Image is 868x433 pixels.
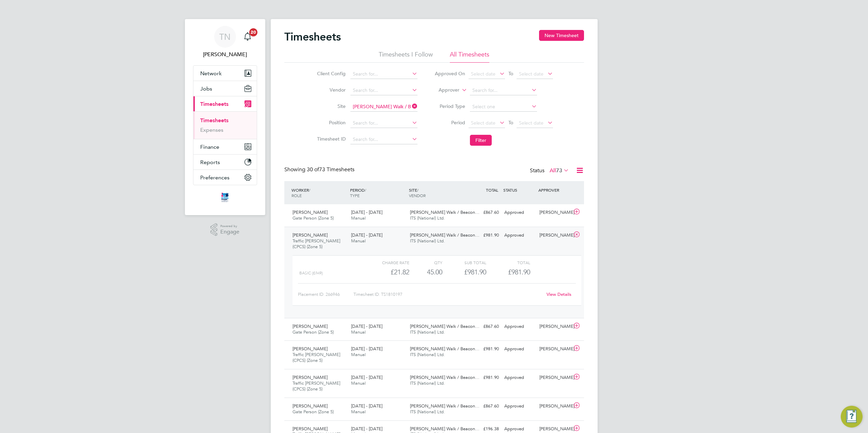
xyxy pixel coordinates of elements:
span: Manual [351,329,366,335]
input: Search for... [350,118,417,128]
div: 45.00 [409,267,442,278]
span: To [506,118,515,127]
span: Manual [351,215,366,221]
span: / [417,187,419,193]
span: Tom Newton [193,50,257,59]
a: 20 [241,26,254,48]
div: APPROVER [537,184,572,196]
span: ITS (National) Ltd. [410,409,445,415]
span: Finance [200,144,219,150]
span: [PERSON_NAME] [293,426,328,432]
span: [PERSON_NAME] Walk / Beacon… [410,209,479,215]
span: TN [219,32,231,41]
div: £21.82 [365,267,409,278]
span: Manual [351,238,366,244]
span: Engage [220,229,239,235]
span: £981.90 [508,268,530,276]
div: Showing [284,166,356,173]
label: Approved On [435,70,465,77]
a: Go to home page [193,192,257,203]
button: Jobs [193,81,257,96]
a: Powered byEngage [210,223,239,236]
span: [PERSON_NAME] Walk / Beacon… [410,426,479,432]
span: Powered by [220,223,239,229]
input: Search for... [350,69,417,79]
label: Timesheet ID [315,136,346,142]
label: Approver [429,87,459,94]
span: [PERSON_NAME] [293,403,328,409]
div: STATUS [502,184,537,196]
span: [DATE] - [DATE] [351,346,382,352]
span: Gate Person (Zone 5) [293,215,334,221]
span: 20 [249,28,257,36]
span: [PERSON_NAME] Walk / Beacon… [410,232,479,238]
span: Manual [351,409,366,415]
div: [PERSON_NAME] [537,321,572,332]
span: Manual [351,380,366,386]
div: £867.60 [466,321,502,332]
a: Expenses [200,127,223,133]
div: SITE [407,184,466,202]
span: [PERSON_NAME] [293,209,328,215]
span: Traffic [PERSON_NAME] (CPCS) (Zone 5) [293,238,340,250]
span: ROLE [291,193,302,198]
input: Search for... [350,102,417,112]
li: Timesheets I Follow [379,50,433,63]
a: TN[PERSON_NAME] [193,26,257,59]
label: Client Config [315,70,346,77]
input: Search for... [470,86,537,95]
span: Select date [471,71,495,77]
span: [PERSON_NAME] Walk / Beacon… [410,374,479,380]
span: ITS (National) Ltd. [410,352,445,357]
div: QTY [409,258,442,267]
label: Site [315,103,346,109]
div: PERIOD [348,184,407,202]
span: TYPE [350,193,360,198]
span: Select date [471,120,495,126]
button: Network [193,66,257,81]
div: Timesheets [193,111,257,139]
span: To [506,69,515,78]
img: itsconstruction-logo-retina.png [220,192,230,203]
button: Filter [470,135,492,146]
span: [PERSON_NAME] Walk / Beacon… [410,323,479,329]
span: [PERSON_NAME] [293,232,328,238]
span: [DATE] - [DATE] [351,374,382,380]
span: ITS (National) Ltd. [410,380,445,386]
div: [PERSON_NAME] [537,372,572,383]
a: View Details [547,291,571,297]
span: Gate Person (Zone 5) [293,409,334,415]
span: Traffic [PERSON_NAME] (CPCS) (Zone 5) [293,352,340,363]
label: Position [315,119,346,126]
span: Preferences [200,174,230,181]
div: Status [530,166,570,176]
div: WORKER [290,184,349,202]
div: £981.90 [466,343,502,355]
input: Search for... [350,135,417,144]
div: £981.90 [442,267,486,278]
div: £867.60 [466,401,502,412]
span: [DATE] - [DATE] [351,426,382,432]
span: Manual [351,352,366,357]
label: Period Type [435,103,465,109]
label: Vendor [315,87,346,93]
div: Approved [502,207,537,218]
span: 73 Timesheets [307,166,354,173]
span: Select date [519,71,543,77]
div: £981.90 [466,372,502,383]
div: £981.90 [466,230,502,241]
span: ITS (National) Ltd. [410,329,445,335]
div: Approved [502,343,537,355]
label: All [550,167,569,174]
div: Charge rate [365,258,409,267]
button: Preferences [193,170,257,185]
span: VENDOR [409,193,426,198]
button: Engage Resource Center [841,406,863,428]
span: Basic (£/HR) [299,271,323,275]
a: Timesheets [200,117,228,124]
div: Approved [502,321,537,332]
div: [PERSON_NAME] [537,207,572,218]
span: [PERSON_NAME] Walk / Beacon… [410,346,479,352]
div: Sub Total [442,258,486,267]
span: [PERSON_NAME] [293,374,328,380]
